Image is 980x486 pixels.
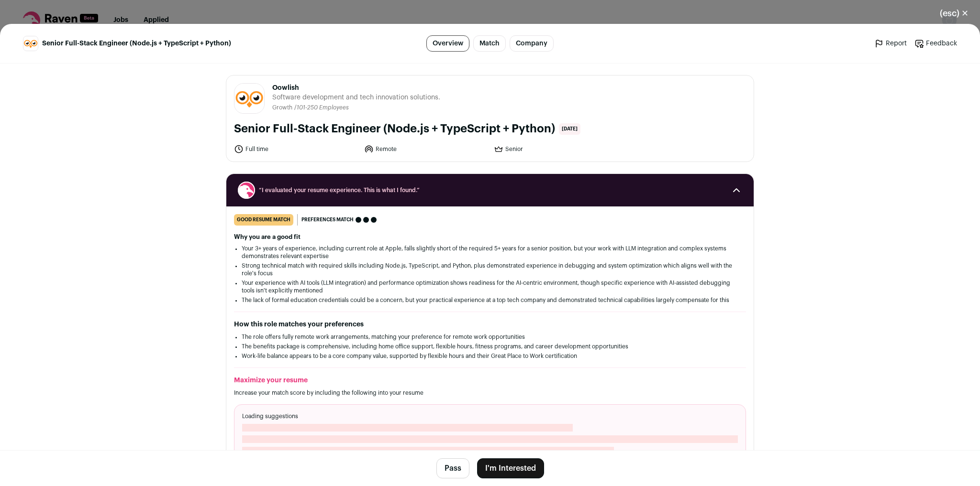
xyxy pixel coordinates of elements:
li: Work-life balance appears to be a core company value, supported by flexible hours and their Great... [242,352,738,360]
button: Close modal [928,3,980,24]
li: Full time [234,144,358,154]
li: Growth [272,104,294,111]
li: Senior [494,144,618,154]
h2: Why you are a good fit [234,233,746,241]
a: Company [510,35,554,52]
span: Oowlish [272,83,440,93]
h2: Maximize your resume [234,376,746,385]
li: Your experience with AI tools (LLM integration) and performance optimization shows readiness for ... [242,279,738,294]
p: Increase your match score by including the following into your resume [234,389,746,397]
h1: Senior Full-Stack Engineer (Node.js + TypeScript + Python) [234,121,555,137]
li: / [294,104,349,111]
span: 101-250 Employees [297,105,349,110]
button: I'm Interested [477,458,544,478]
span: [DATE] [559,123,580,135]
a: Overview [426,35,469,52]
div: Loading suggestions [234,404,746,463]
div: good resume match [234,214,293,226]
img: 8cc2f6b3a228c465265761d576e648c63fdae8d4f1226d42b252eff5c409b4a0.jpg [234,84,264,113]
img: 8cc2f6b3a228c465265761d576e648c63fdae8d4f1226d42b252eff5c409b4a0.jpg [23,36,38,51]
a: Report [874,39,907,48]
a: Feedback [914,39,957,48]
li: The benefits package is comprehensive, including home office support, flexible hours, fitness pro... [242,343,738,350]
li: The lack of formal education credentials could be a concern, but your practical experience at a t... [242,296,738,304]
span: Software development and tech innovation solutions. [272,93,440,102]
span: Senior Full-Stack Engineer (Node.js + TypeScript + Python) [42,39,231,48]
span: “I evaluated your resume experience. This is what I found.” [259,186,721,194]
button: Pass [436,458,469,478]
li: Strong technical match with required skills including Node.js, TypeScript, and Python, plus demon... [242,262,738,277]
li: Your 3+ years of experience, including current role at Apple, falls slightly short of the require... [242,245,738,260]
li: Remote [364,144,489,154]
h2: How this role matches your preferences [234,320,746,329]
span: Preferences match [301,215,354,225]
li: The role offers fully remote work arrangements, matching your preference for remote work opportun... [242,333,738,341]
a: Match [473,35,506,52]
